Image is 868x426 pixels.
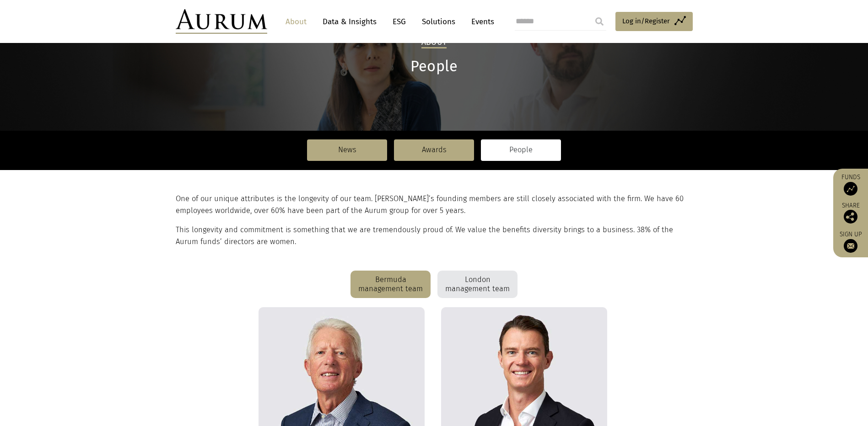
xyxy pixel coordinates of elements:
p: This longevity and commitment is something that we are tremendously proud of. We value the benefi... [176,224,690,248]
a: News [307,139,387,160]
span: Log in/Register [622,16,670,27]
img: Access Funds [844,182,857,196]
div: Share [838,202,863,224]
p: One of our unique attributes is the longevity of our team. [PERSON_NAME]’s founding members are s... [176,193,690,217]
a: Events [467,13,494,30]
a: Solutions [417,13,460,30]
a: About [281,13,311,30]
a: Data & Insights [318,13,381,30]
img: Sign up to our newsletter [844,239,857,253]
a: Awards [394,139,474,160]
div: Bermuda management team [350,271,431,298]
a: People [481,139,561,160]
a: Funds [838,173,863,196]
h1: People [176,58,693,75]
a: ESG [388,13,410,30]
img: Share this post [844,210,857,224]
img: Aurum [176,9,267,34]
input: Submit [590,12,609,31]
h2: About [421,37,447,48]
div: London management team [437,271,518,298]
a: Log in/Register [615,12,693,31]
a: Sign up [838,230,863,253]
